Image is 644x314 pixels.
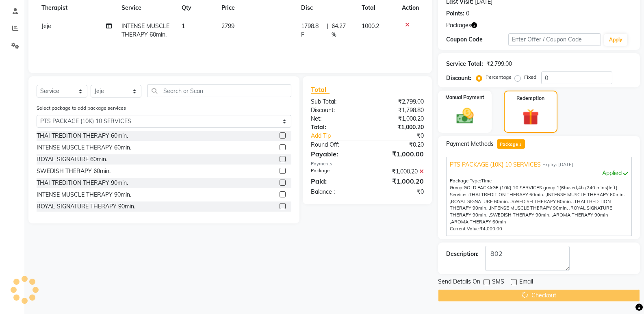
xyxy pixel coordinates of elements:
[542,161,573,168] span: Expiry: [DATE]
[604,34,627,46] button: Apply
[305,176,367,186] div: Paid:
[37,155,107,164] div: ROYAL SIGNATURE 60min.
[446,9,464,18] div: Points:
[450,192,469,197] span: Services:
[450,199,611,211] span: THAI TREDITION THERAPY 90min. ,
[492,277,504,288] span: SMS
[311,160,424,167] div: Payments
[446,60,483,68] div: Service Total:
[451,199,512,204] span: ROYAL SIGNATURE 60min. ,
[367,149,430,159] div: ₹1,000.00
[367,106,430,115] div: ₹1,798.80
[578,185,609,191] span: 4h (240 mins)
[147,84,291,97] input: Search or Scan
[464,185,618,191] span: used, left)
[446,35,508,44] div: Coupon Code
[451,106,479,126] img: _cash.svg
[450,178,481,184] span: Package Type:
[41,22,51,30] span: Jeje
[450,169,628,178] div: Applied
[327,22,328,39] span: |
[37,179,128,187] div: THAI TREDITION THERAPY 90min.
[481,178,492,184] span: Time
[367,97,430,106] div: ₹2,799.00
[519,277,533,288] span: Email
[464,185,559,191] span: GOLD PACKAGE (10K) 10 SERVICES group 1
[486,60,512,68] div: ₹2,799.00
[37,202,135,211] div: ROYAL SIGNATURE THERAPY 90min.
[516,95,544,102] label: Redemption
[490,205,570,211] span: INTENSE MUSCLE THERAPY 90min. ,
[305,149,367,159] div: Payable:
[450,226,480,232] span: Current Value:
[446,21,471,30] span: Packages
[367,167,430,176] div: ₹1,000.20
[37,143,131,152] div: INTENSE MUSCLE THERAPY 60min.
[559,185,567,191] span: (6h
[367,123,430,132] div: ₹1,000.20
[305,106,367,115] div: Discount:
[221,22,234,30] span: 2799
[450,160,541,169] span: PTS PACKAGE (10K) 10 SERVICES
[480,226,502,232] span: ₹4,000.00
[438,277,480,288] span: Send Details On
[508,33,601,46] input: Enter Offer / Coupon Code
[469,192,547,197] span: THAI TREDITION THERAPY 60min. ,
[305,141,367,149] div: Round Off:
[121,22,169,38] span: INTENSE MUSCLE THERAPY 60min.
[332,22,352,39] span: 64.27 %
[512,199,574,204] span: SWEDISH THERAPY 60min. ,
[490,212,553,218] span: SWEDISH THERAPY 90min. ,
[518,143,523,147] span: 1
[446,140,494,148] span: Payment Methods
[367,188,430,196] div: ₹0
[486,74,512,81] label: Percentage
[367,176,430,186] div: ₹1,000.20
[445,94,484,101] label: Manual Payment
[367,141,430,149] div: ₹0.20
[451,219,506,225] span: AROMA THERAPY 60min
[450,185,464,191] span: Group:
[367,115,430,123] div: ₹1,000.20
[37,132,128,140] div: THAI TREDITION THERAPY 60min.
[497,139,525,149] span: Package
[305,188,367,196] div: Balance :
[37,167,111,175] div: SWEDISH THERAPY 60min.
[524,74,536,81] label: Fixed
[446,250,479,258] div: Description:
[311,85,330,94] span: Total
[301,22,323,39] span: 1798.8 F
[305,167,367,176] div: Package
[362,22,379,30] span: 1000.2
[37,104,126,112] label: Select package to add package services
[305,115,367,123] div: Net:
[37,191,131,199] div: INTENSE MUSCLE THERAPY 90min.
[305,123,367,132] div: Total:
[450,192,625,204] span: INTENSE MUSCLE THERAPY 60min. ,
[517,107,544,127] img: _gift.svg
[305,132,378,140] a: Add Tip
[378,132,430,140] div: ₹0
[446,74,471,82] div: Discount:
[182,22,185,30] span: 1
[466,9,469,18] div: 0
[305,97,367,106] div: Sub Total:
